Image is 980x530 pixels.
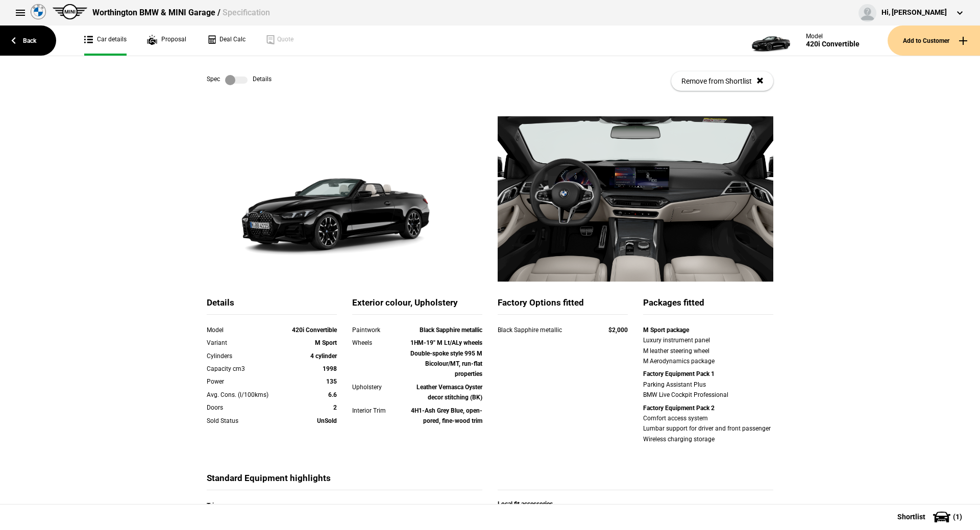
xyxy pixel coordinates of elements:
[643,297,773,315] div: Packages fitted
[643,326,689,334] strong: M Sport package
[411,407,482,424] strong: 4H1-Ash Grey Blue, open-pored, fine-wood trim
[310,352,337,360] strong: 4 cylinder
[352,382,404,392] div: Upholstery
[352,338,404,348] div: Wheels
[882,504,980,529] button: Shortlist(1)
[207,75,272,85] div: Spec Details
[643,335,773,366] div: Luxury instrument panel M leather steering wheel M Aerodynamics package
[92,7,270,18] div: Worthington BMW & MINI Garage /
[608,326,628,334] strong: $2,000
[643,413,773,444] div: Comfort access system Lumbar support for driver and front passenger Wireless charging storage
[207,502,219,509] strong: Trim
[207,338,285,348] div: Variant
[207,325,285,335] div: Model
[671,71,773,91] button: Remove from Shortlist
[888,26,980,56] button: Add to Customer
[897,513,925,520] span: Shortlist
[328,391,337,398] strong: 6.6
[207,376,285,387] div: Power
[420,326,482,334] strong: Black Sapphire metallic
[333,404,337,411] strong: 2
[207,26,246,56] a: Deal Calc
[643,370,715,377] strong: Factory Equipment Pack 1
[643,405,715,412] strong: Factory Equipment Pack 2
[806,33,860,40] div: Model
[410,339,482,377] strong: 1HM-19" M Lt/ALy wheels Double-spoke style 995 M Bicolour/MT, run-flat properties
[416,384,482,401] strong: Leather Vernasca Oyster decor stitching (BK)
[806,40,860,48] div: 420i Convertible
[326,378,337,385] strong: 135
[315,339,337,346] strong: M Sport
[498,297,628,315] div: Factory Options fitted
[323,365,337,372] strong: 1998
[207,364,285,374] div: Capacity cm3
[53,4,87,19] img: mini.png
[223,8,270,17] span: Specification
[207,472,482,490] div: Standard Equipment highlights
[207,351,285,361] div: Cylinders
[31,4,46,19] img: bmw.png
[207,416,285,426] div: Sold Status
[207,297,337,315] div: Details
[317,417,337,424] strong: UnSold
[352,406,404,416] div: Interior Trim
[643,380,773,400] div: Parking Assistant Plus BMW Live Cockpit Professional
[207,402,285,413] div: Doors
[292,326,337,334] strong: 420i Convertible
[498,325,589,335] div: Black Sapphire metallic
[352,325,404,335] div: Paintwork
[207,390,285,400] div: Avg. Cons. (l/100kms)
[953,513,962,520] span: ( 1 )
[147,26,186,56] a: Proposal
[84,26,127,56] a: Car details
[498,500,553,508] strong: Local fit accessories
[352,297,482,315] div: Exterior colour, Upholstery
[881,8,947,18] div: Hi, [PERSON_NAME]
